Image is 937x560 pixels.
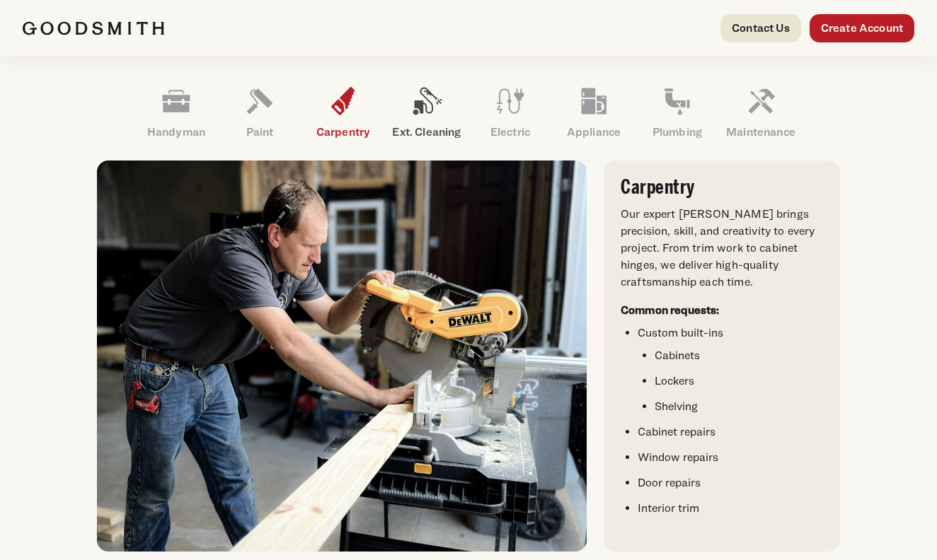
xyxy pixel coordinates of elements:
[638,500,823,517] li: Interior trim
[552,124,636,141] p: Appliance
[719,124,803,141] p: Maintenance
[655,347,823,364] li: Cabinets
[218,76,301,149] a: Paint
[218,124,301,141] p: Paint
[468,124,552,141] p: Electric
[655,398,823,415] li: Shelving
[621,177,823,197] h3: Carpentry
[638,474,823,491] li: Door repairs
[385,76,468,149] a: Ext. Cleaning
[810,14,914,42] a: Create Account
[385,124,468,141] p: Ext. Cleaning
[720,14,801,42] a: Contact Us
[621,206,823,291] p: Our expert [PERSON_NAME] brings precision, skill, and creativity to every project. From trim work...
[134,124,218,141] p: Handyman
[23,21,164,35] img: Goodsmith
[97,161,587,552] img: Goodsmith carpenter using a DeWalt miter saw to cut a wooden plank in a workshop.
[468,76,552,149] a: Electric
[636,76,719,149] a: Plumbing
[134,76,218,149] a: Handyman
[638,424,823,441] li: Cabinet repairs
[621,303,720,317] strong: Common requests:
[719,76,803,149] a: Maintenance
[638,449,823,466] li: Window repairs
[301,76,385,149] a: Carpentry
[636,124,719,141] p: Plumbing
[638,325,823,415] li: Custom built-ins
[301,124,385,141] p: Carpentry
[655,373,823,390] li: Lockers
[552,76,636,149] a: Appliance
